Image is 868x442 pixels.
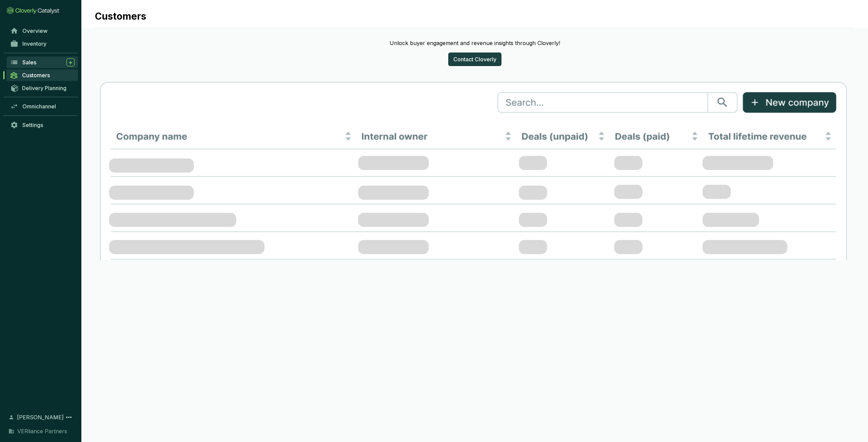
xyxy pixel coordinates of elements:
span: Customers [22,72,50,79]
span: Delivery Planning [22,85,66,91]
span: Sales [22,59,36,66]
span: [PERSON_NAME] [17,413,64,421]
img: companies-table [95,77,854,261]
a: Sales [7,57,78,68]
span: Overview [22,27,47,34]
a: Customers [6,69,78,81]
a: Overview [7,25,78,37]
p: Unlock buyer engagement and revenue insights through Cloverly! [95,39,854,47]
h1: Customers [95,11,146,22]
a: Delivery Planning [7,82,78,93]
span: Inventory [22,40,46,47]
a: Omnichannel [7,101,78,112]
a: Settings [7,119,78,131]
span: Omnichannel [22,103,56,110]
button: Contact Cloverly [448,52,501,66]
span: Contact Cloverly [453,55,496,63]
span: Settings [22,122,43,128]
span: VERliance Partners [17,427,67,435]
a: Inventory [7,38,78,49]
